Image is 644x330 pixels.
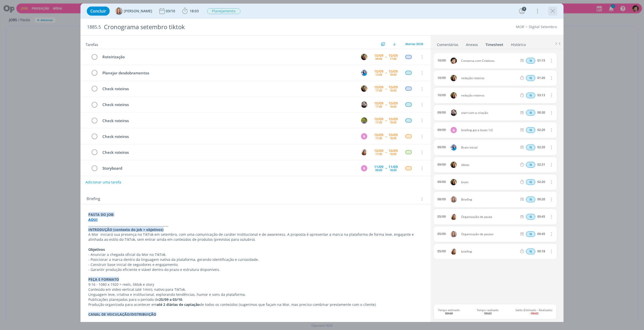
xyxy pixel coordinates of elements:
span: N [526,214,535,220]
div: 09:00 [375,57,382,60]
div: Storyboard [100,165,356,171]
span: -- [385,55,387,59]
span: Planejamento [207,8,240,14]
button: E [360,69,368,76]
img: G [361,102,367,108]
div: 7 [522,7,526,11]
strong: CANAL DE VEICULAÇÃO/DISTRIBUIÇÃO [88,312,156,317]
a: Histórico [511,40,526,47]
span: 1885.5 [87,24,101,30]
div: Horas normais [526,197,535,202]
div: 09/09 [437,128,446,132]
p: - Anunciar a chegada oficial da Mor no TikTok. [88,252,423,257]
a: Timesheet [485,40,504,47]
div: Anexos [466,42,478,47]
img: C [451,92,457,99]
div: Check roteiros [100,149,356,156]
img: A [451,231,457,237]
div: 10/09 [437,76,446,80]
strong: até 2 diárias de captação [157,302,200,307]
span: N [526,75,535,81]
div: 02:31 [537,163,545,166]
div: Horas normais [526,162,535,168]
div: 09/09 [437,180,446,184]
span: -- [385,135,387,138]
strong: INTRODUÇÃO (contexto do job + objetivos) [88,227,164,232]
span: N [526,231,535,237]
div: 18:00 [390,137,396,139]
span: N [526,179,535,185]
div: 10/09 [374,85,383,89]
div: 02:20 [537,146,545,149]
span: ideias [459,163,519,166]
p: Produção organizada para acontecer em de todos os conteúdos (sugerimos que façam na Mor, mas prec... [88,302,423,307]
span: redação roteiros [459,94,519,97]
span: Organização de pauta [459,215,519,218]
span: -- [385,87,387,90]
img: V [361,149,367,155]
div: 18:00 [390,153,396,155]
div: Check roteiros [100,133,356,140]
img: V [451,58,457,64]
div: 00:45 [537,215,545,218]
b: 00h00 [445,311,453,315]
p: Linguagem leve, criativa e institucional, explorando tendências, humor e sons da plataforma. [88,292,423,297]
div: 10/09 [374,133,383,137]
button: N [360,164,368,172]
div: Horas normais [526,145,535,150]
img: C [361,54,367,60]
span: start com a criação [459,111,519,114]
div: 08/09 [437,198,446,201]
strong: PEÇA E FORMATO [88,277,119,282]
span: N [526,110,535,116]
div: 17:00 [390,57,396,60]
p: Conteúdo em vídeo vertical (até 1min), nativo para TikTok. [88,287,423,292]
a: AQUI [88,217,98,222]
div: 09:00 [375,169,382,171]
div: 13:00 [375,73,382,76]
div: Roteirização [100,54,356,60]
div: Horas normais [526,214,535,220]
p: - Posicionar a marca dentro da linguagem nativa da plataforma, gerando identificação e curiosidade. [88,257,423,262]
button: V [360,149,368,156]
img: C [451,179,457,185]
span: -- [385,151,387,154]
span: Abertas 20/26 [405,42,423,46]
div: 10/09 [388,102,398,105]
div: 10/09 [374,149,383,153]
div: N [361,165,367,171]
div: 18:00 [390,105,396,108]
div: 18:00 [390,73,396,76]
span: Brain inicial [459,146,519,149]
span: N [526,249,535,254]
span: redação roteiros [459,77,519,80]
button: A[PERSON_NAME] [115,7,152,15]
div: 02:20 [537,180,545,184]
span: Tempo estimado [438,308,460,315]
div: 10/09 [388,117,398,121]
button: Concluir [87,7,110,16]
p: - Construir base inicial de seguidores e engajamento. [88,262,423,267]
button: 7 [518,7,526,15]
div: Horas normais [526,58,535,64]
div: 10/09 [374,117,383,121]
div: 18:00 [390,89,396,92]
img: arrow-down.svg [393,42,396,45]
div: 09/09 [437,146,446,149]
span: Briefing [87,196,100,202]
button: G [360,101,368,108]
div: 10/09 [388,54,398,57]
div: Horas normais [526,231,535,237]
a: MOR [516,24,524,29]
span: -- [385,119,387,122]
div: Cronograma setembro tiktok [102,21,359,33]
div: 10/09 [388,133,398,137]
div: 00:30 [537,111,545,114]
div: Horas normais [526,179,535,185]
b: 18h03 [484,311,492,315]
img: A [115,7,123,15]
a: Digital Setembro [529,24,557,29]
img: E [361,70,367,76]
span: N [526,92,535,98]
img: T [361,117,367,124]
